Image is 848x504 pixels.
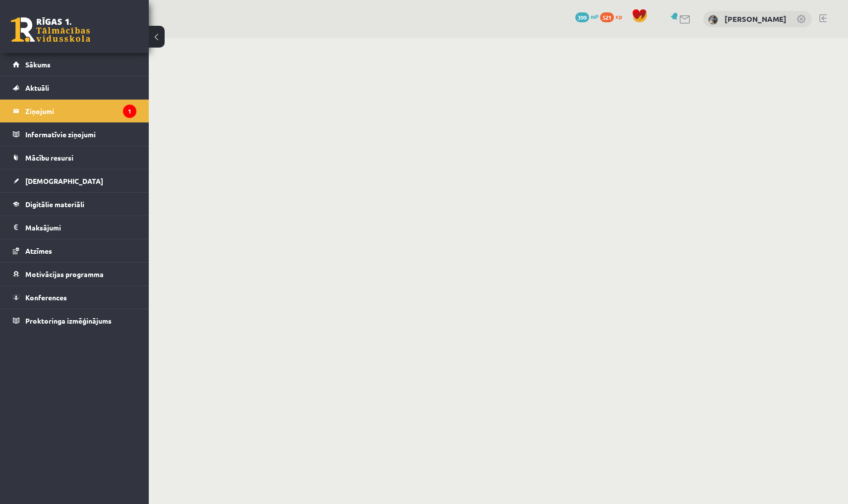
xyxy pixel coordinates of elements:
[13,216,136,239] a: Maksājumi
[25,123,136,146] legend: Informatīvie ziņojumi
[25,83,49,92] span: Aktuāli
[13,263,136,285] a: Motivācijas programma
[25,316,112,325] span: Proktoringa izmēģinājums
[123,105,136,118] i: 1
[25,100,136,122] legend: Ziņojumi
[13,239,136,262] a: Atzīmes
[25,216,136,239] legend: Maksājumi
[13,123,136,146] a: Informatīvie ziņojumi
[13,53,136,76] a: Sākums
[13,169,136,192] a: [DEMOGRAPHIC_DATA]
[575,12,589,22] span: 399
[13,193,136,216] a: Digitālie materiāli
[25,176,103,185] span: [DEMOGRAPHIC_DATA]
[25,200,84,209] span: Digitālie materiāli
[25,246,52,255] span: Atzīmes
[25,153,73,162] span: Mācību resursi
[600,12,627,20] a: 521 xp
[13,100,136,122] a: Ziņojumi1
[708,15,718,25] img: Elīza Zariņa
[725,14,787,24] a: [PERSON_NAME]
[600,12,614,22] span: 521
[13,286,136,309] a: Konferences
[591,12,599,20] span: mP
[13,76,136,99] a: Aktuāli
[25,293,67,302] span: Konferences
[13,309,136,332] a: Proktoringa izmēģinājums
[615,12,622,20] span: xp
[11,17,90,42] a: Rīgas 1. Tālmācības vidusskola
[25,270,104,279] span: Motivācijas programma
[25,60,51,69] span: Sākums
[13,146,136,169] a: Mācību resursi
[575,12,599,20] a: 399 mP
